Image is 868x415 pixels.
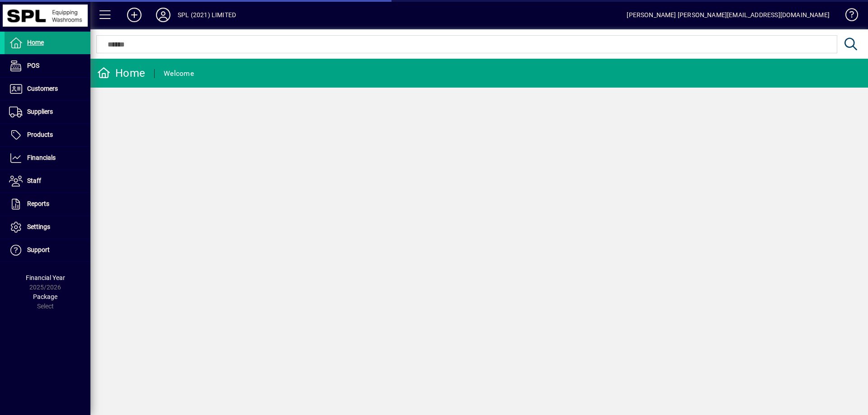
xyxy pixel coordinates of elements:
[5,216,90,238] a: Settings
[27,39,44,46] span: Home
[5,193,90,215] a: Reports
[27,108,53,115] span: Suppliers
[5,147,90,169] a: Financials
[5,170,90,192] a: Staff
[120,7,149,23] button: Add
[178,8,236,22] div: SPL (2021) LIMITED
[839,2,857,31] a: Knowledge Base
[5,124,90,146] a: Products
[27,246,50,253] span: Support
[33,293,57,300] span: Package
[627,8,830,22] div: [PERSON_NAME] [PERSON_NAME][EMAIL_ADDRESS][DOMAIN_NAME]
[5,239,90,261] a: Support
[27,154,56,161] span: Financials
[27,200,49,207] span: Reports
[5,78,90,100] a: Customers
[97,66,145,80] div: Home
[27,177,41,184] span: Staff
[27,62,39,69] span: POS
[149,7,178,23] button: Profile
[27,85,58,92] span: Customers
[27,223,50,230] span: Settings
[164,66,194,81] div: Welcome
[27,131,53,138] span: Products
[26,274,65,281] span: Financial Year
[5,55,90,77] a: POS
[5,101,90,123] a: Suppliers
